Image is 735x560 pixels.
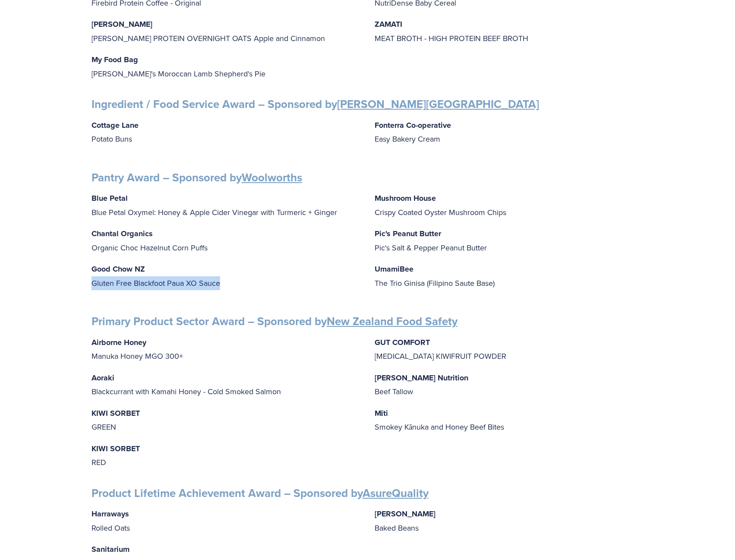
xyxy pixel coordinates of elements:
strong: Mushroom House [375,193,436,204]
strong: Primary Product Sector Award – Sponsored by [91,313,457,329]
a: AsureQuality [363,485,429,501]
strong: Pantry Award – Sponsored by [91,169,302,186]
p: Baked Beans [375,507,644,535]
strong: KIWI SORBET [91,408,140,419]
strong: Pic's Peanut Butter [375,228,441,239]
p: [MEDICAL_DATA] KIWIFRUIT POWDER [375,335,644,363]
strong: [PERSON_NAME] [91,19,152,30]
p: Gluten Free Blackfoot Paua XO Sauce [91,262,361,290]
p: MEAT BROTH - HIGH PROTEIN BEEF BROTH [375,17,644,45]
strong: Mīti [375,408,388,419]
p: RED [91,442,361,469]
p: Rolled Oats [91,507,361,535]
p: Manuka Honey MGO 300+ [91,335,361,363]
strong: Sanitarium [91,544,129,555]
strong: Airborne Honey [91,337,146,348]
strong: Blue Petal [91,193,128,204]
strong: Cottage Lane [91,120,139,131]
p: Smokey Kānuka and Honey Beef Bites [375,406,644,434]
strong: Fonterra Co-operative [375,120,451,131]
p: Crispy Coated Oyster Mushroom Chips [375,191,644,219]
a: Woolworths [242,169,302,186]
strong: Aoraki [91,372,114,383]
a: New Zealand Food Safety [327,313,457,329]
a: [PERSON_NAME][GEOGRAPHIC_DATA] [337,96,539,112]
p: Beef Tallow [375,371,644,399]
strong: Product Lifetime Achievement Award – Sponsored by [91,485,429,501]
p: Pic's Salt & Pepper Peanut Butter [375,227,644,254]
p: Blue Petal Oxymel: Honey & Apple Cider Vinegar with Turmeric + Ginger [91,191,361,219]
strong: ZAMATI [375,19,402,30]
p: [PERSON_NAME] PROTEIN OVERNIGHT OATS Apple and Cinnamon [91,17,361,45]
strong: UmamiBee [375,263,413,275]
strong: KIWI SORBET [91,443,140,454]
p: Blackcurrant with Kamahi Honey - Cold Smoked Salmon [91,371,361,399]
p: Organic Choc Hazelnut Corn Puffs [91,227,361,254]
strong: Chantal Organics [91,228,153,239]
p: GREEN [91,406,361,434]
strong: [PERSON_NAME] [375,508,435,519]
strong: My Food Bag [91,54,138,65]
p: The Trio Ginisa (Filipino Saute Base) [375,262,644,290]
p: [PERSON_NAME]'s Moroccan Lamb Shepherd's Pie [91,53,361,80]
strong: [PERSON_NAME] Nutrition [375,372,468,383]
p: Easy Bakery Cream [375,118,644,146]
strong: GUT COMFORT [375,337,430,348]
strong: Ingredient / Food Service Award – Sponsored by [91,96,539,112]
strong: Harraways [91,508,129,519]
strong: Good Chow NZ [91,263,145,275]
p: Potato Buns [91,118,361,146]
